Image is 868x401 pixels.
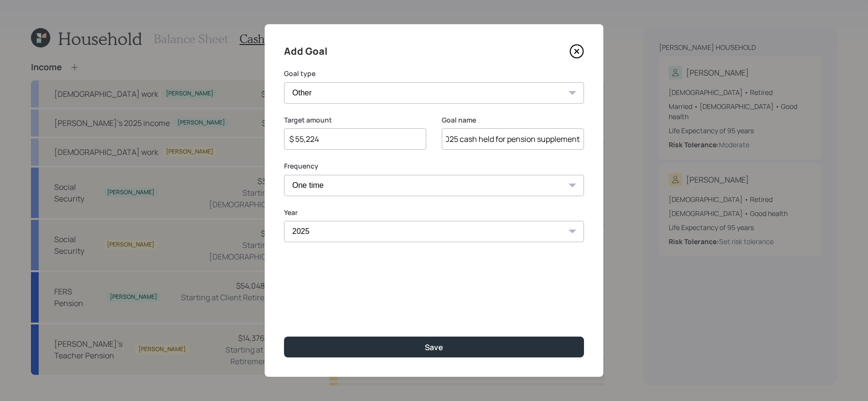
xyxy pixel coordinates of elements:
[284,69,584,78] label: Goal type
[284,161,584,171] label: Frequency
[284,208,584,217] label: Year
[284,337,584,357] button: Save
[284,44,328,59] h4: Add Goal
[425,342,443,353] div: Save
[442,115,584,125] label: Goal name
[284,115,426,125] label: Target amount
